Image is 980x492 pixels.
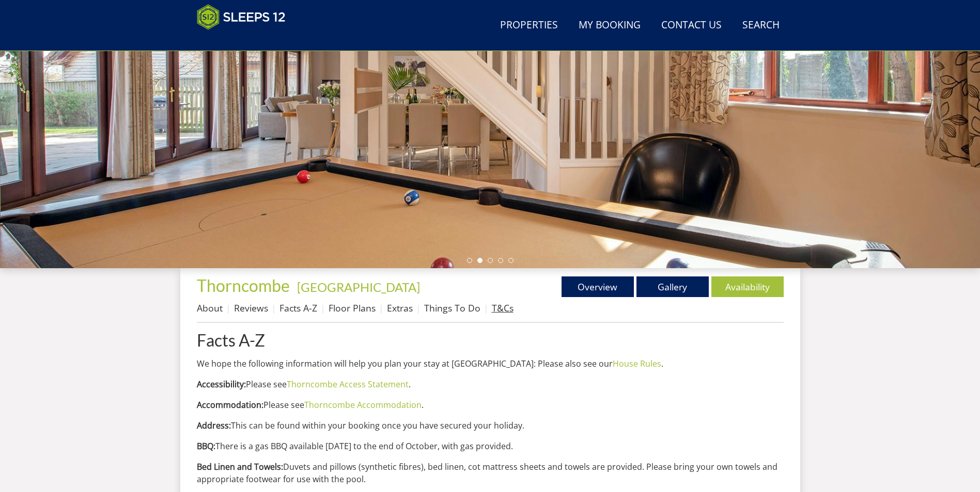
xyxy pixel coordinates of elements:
[197,420,231,431] strong: Address:
[197,440,215,452] strong: BBQ:
[197,4,286,30] img: Sleeps 12
[387,302,413,314] a: Extras
[711,276,784,297] a: Availability
[636,276,709,297] a: Gallery
[197,461,784,485] p: Duvets and pillows (synthetic fibres), bed linen, cot mattress sheets and towels are provided. Pl...
[234,302,268,314] a: Reviews
[562,276,634,297] a: Overview
[657,14,726,37] a: Contact Us
[287,379,409,390] a: Thorncombe Access Statement
[293,280,420,294] span: -
[574,14,645,37] a: My Booking
[613,358,661,369] a: House Rules
[197,357,784,370] p: We hope the following information will help you plan your stay at [GEOGRAPHIC_DATA]: Please also ...
[197,419,784,432] p: This can be found within your booking once you have secured your holiday.
[197,331,784,349] a: Facts A-Z
[424,302,480,314] a: Things To Do
[304,399,422,411] a: Thorncombe Accommodation
[297,280,420,294] a: [GEOGRAPHIC_DATA]
[329,302,376,314] a: Floor Plans
[197,440,784,452] p: There is a gas BBQ available [DATE] to the end of October, with gas provided.
[197,302,223,314] a: About
[197,378,784,390] p: Please see .
[192,36,300,45] iframe: Customer reviews powered by Trustpilot
[492,302,514,314] a: T&Cs
[496,14,562,37] a: Properties
[279,302,317,314] a: Facts A-Z
[197,399,263,411] b: Accommodation:
[197,379,246,390] b: Accessibility:
[738,14,784,37] a: Search
[197,275,290,296] span: Thorncombe
[197,399,784,411] p: Please see .
[197,461,283,472] strong: Bed Linen and Towels:
[197,275,293,296] a: Thorncombe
